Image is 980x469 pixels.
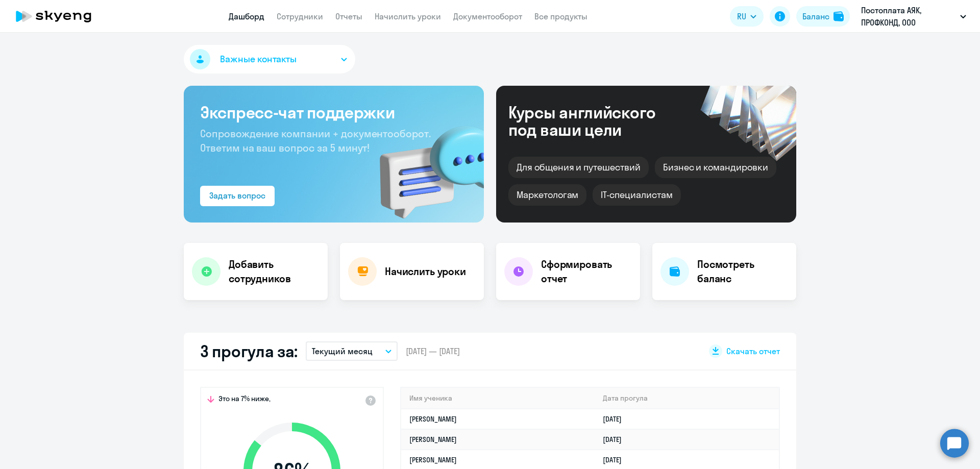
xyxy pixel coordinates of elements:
img: bg-img [365,108,484,223]
a: [DATE] [603,455,630,464]
a: [PERSON_NAME] [409,455,457,464]
button: Важные контакты [184,45,355,73]
a: [PERSON_NAME] [409,435,457,444]
a: [PERSON_NAME] [409,414,457,424]
button: Балансbalance [796,6,850,27]
a: [DATE] [603,414,630,424]
h3: Экспресс-чат поддержки [200,102,468,122]
button: Постоплата АЯК, ПРОФКОНД, ООО [856,4,971,29]
th: Дата прогула [595,388,779,409]
h4: Сформировать отчет [541,257,632,286]
button: Задать вопрос [200,186,275,206]
div: Баланс [802,10,829,22]
a: Все продукты [534,11,587,21]
span: RU [737,10,746,22]
a: [DATE] [603,435,630,444]
a: Дашборд [229,11,264,21]
th: Имя ученика [401,388,595,409]
div: Для общения и путешествий [508,157,649,178]
h2: 3 прогула за: [200,341,298,361]
span: Скачать отчет [726,345,780,357]
a: Сотрудники [277,11,323,21]
button: Текущий месяц [306,341,398,361]
p: Текущий месяц [312,345,373,357]
h4: Начислить уроки [385,264,466,279]
div: Курсы английского под ваши цели [508,104,683,138]
a: Документооборот [453,11,522,21]
span: Важные контакты [220,53,297,66]
div: IT-специалистам [593,184,680,206]
span: Это на 7% ниже, [218,394,271,406]
a: Отчеты [335,11,362,21]
span: Сопровождение компании + документооборот. Ответим на ваш вопрос за 5 минут! [200,127,431,154]
p: Постоплата АЯК, ПРОФКОНД, ООО [861,4,956,29]
button: RU [730,6,764,27]
div: Бизнес и командировки [655,157,776,178]
span: [DATE] — [DATE] [406,345,460,357]
div: Маркетологам [508,184,586,206]
div: Задать вопрос [209,189,265,202]
a: Начислить уроки [375,11,441,21]
h4: Посмотреть баланс [697,257,788,286]
img: balance [834,11,844,21]
h4: Добавить сотрудников [229,257,320,286]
